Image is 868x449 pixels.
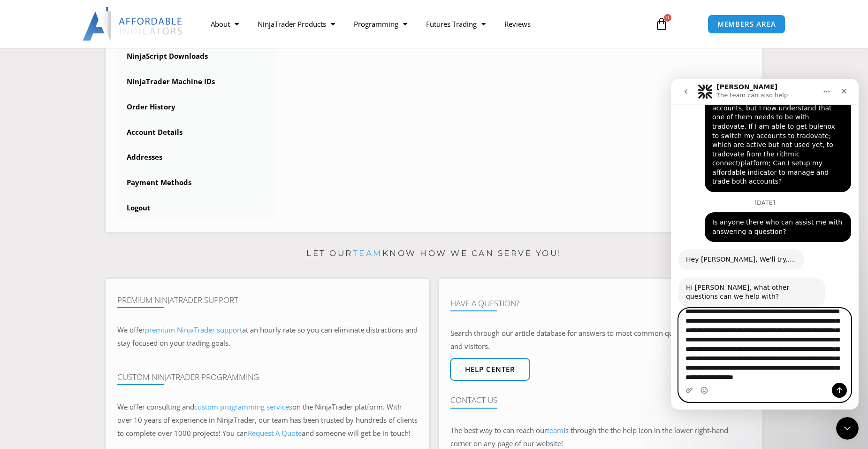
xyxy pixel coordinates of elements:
h4: Have A Question? [450,299,751,308]
span: at an hourly rate so you can eliminate distractions and stay focused on your trading goals. [117,325,418,348]
a: Help center [450,358,530,381]
a: Order History [117,95,276,119]
div: [DATE] [8,121,180,133]
div: Is anyone there who can assist me with answering a question? [34,133,180,163]
div: Hi [PERSON_NAME], what other questions can we help with?[PERSON_NAME] • 6m ago [8,199,154,228]
iframe: Intercom live chat [671,79,859,410]
p: Let our know how we can serve you! [106,246,762,261]
a: NinjaTrader Machine IDs [117,70,276,94]
a: Logout [117,196,276,220]
span: 0 [664,14,671,22]
button: Upload attachment [15,308,22,315]
div: Hi [PERSON_NAME], what other questions can we help with? [15,204,146,223]
span: Help center [465,366,515,373]
span: MEMBERS AREA [717,21,776,28]
div: Is anyone there who can assist me with answering a question? [41,139,173,157]
span: on the NinjaTrader platform. With over 10 years of experience in NinjaTrader, our team has been t... [117,402,418,438]
a: custom programming services [194,402,292,411]
a: MEMBERS AREA [708,15,786,34]
button: Emoji picker [30,308,37,315]
a: About [201,13,248,35]
div: Hey [PERSON_NAME], We'll try..... [15,176,125,186]
a: Request A Quote [248,428,302,438]
a: Account Details [117,120,276,145]
a: Payment Methods [117,170,276,195]
a: NinjaTrader Products [248,13,344,35]
a: Reviews [495,13,540,35]
textarea: Message… [8,230,180,304]
span: We offer [117,325,145,334]
h4: Contact Us [450,395,751,405]
iframe: Intercom live chat [836,417,859,440]
a: Programming [344,13,417,35]
a: Addresses [117,145,276,170]
h4: Premium NinjaTrader Support [117,295,418,305]
a: NinjaScript Downloads [117,44,276,69]
h4: Custom NinjaTrader Programming [117,372,418,382]
img: LogoAI | Affordable Indicators – NinjaTrader [83,7,183,41]
div: Ricks says… [8,133,180,170]
div: Hey [PERSON_NAME], We'll try..... [8,170,133,191]
a: team [547,426,563,435]
a: Futures Trading [417,13,495,35]
p: Search through our article database for answers to most common questions from customers and visit... [450,327,751,353]
a: 0 [641,10,682,38]
div: Larry says… [8,170,180,199]
a: premium NinjaTrader support [145,325,242,334]
nav: Menu [201,13,644,35]
div: David says… [8,199,180,249]
a: team [353,248,382,258]
span: We offer consulting and [117,402,292,411]
button: Send a message… [161,304,176,319]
